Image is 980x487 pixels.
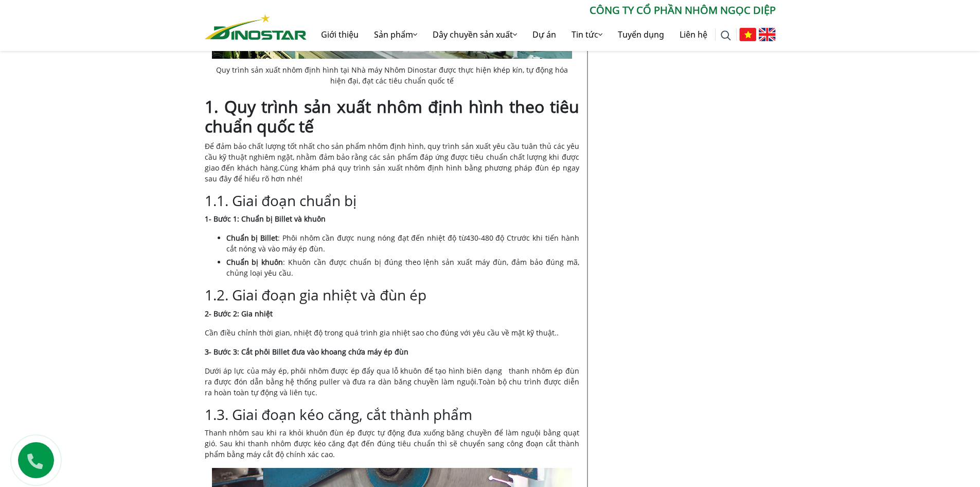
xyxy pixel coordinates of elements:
span: Cùng khám phá quy trình sản xuất nhôm định hình bằng phương pháp đùn ép ngay sau đây để hiểu rõ h... [205,163,579,183]
span: : Khuôn cần được chuẩn bị đúng theo lệnh sản xuất máy đùn, đảm bảo đúng mã, chủng loại yêu cầu. [226,257,579,278]
img: Tiếng Việt [739,28,756,41]
b: 2- Bước 2: Gia nhiệt [205,309,273,318]
span: 1.3. Giai đoạn kéo căng, cắt thành phẩm [205,405,472,424]
img: search [721,30,731,41]
span: trước khi tiến hành cắt nóng và vào máy ép đùn. [226,233,579,254]
a: Giới thiệu [313,18,366,51]
a: Dự án [525,18,564,51]
a: Tin tức [564,18,610,51]
a: Liên hệ [672,18,715,51]
b: 3- Bước 3: Cắt phôi Billet đưa vào khoang chứa máy ép đùn [205,347,408,357]
span: 430-480 độ C [466,233,512,243]
strong: 1. Quy trình sản xuất nhôm định hình theo tiêu chuẩn quốc tế [205,95,579,137]
span: 1.2. Giai đoạn gia nhiệt và đùn ép [205,285,426,305]
b: Chuẩn bị Billet [226,233,278,243]
img: Nhôm Dinostar [205,14,307,40]
span: Cần điều chỉnh thời gian, nhiệt độ trong quá trình gia nhiệt sao cho đúng với yêu cầu về mặt kỹ t... [205,328,559,338]
b: Chuẩn bị khuôn [226,257,283,267]
span: : Phôi nhôm cần được nung nóng đạt đến nhiệt độ từ [278,233,466,243]
img: English [759,28,776,41]
p: CÔNG TY CỔ PHẦN NHÔM NGỌC DIỆP [307,3,776,18]
span: . [278,163,280,173]
a: Dây chuyền sản xuất [425,18,525,51]
span: Dưới áp lực của máy ép, phôi nhôm được ép đẩy qua lỗ khuôn để tạo hình biên dạng thanh nhôm ép đù... [205,366,579,387]
a: Sản phẩm [366,18,425,51]
span: Để đảm bảo chất lượng tốt nhất cho sản phẩm nhôm định hình, quy trình sản xuất yêu cầu tuân thủ c... [205,141,579,173]
a: Tuyển dụng [610,18,672,51]
figcaption: Quy trình sản xuất nhôm định hình tại Nhà máy Nhôm Dinostar được thực hiện khép kín, tự động hóa ... [212,64,572,86]
b: 1- Bước 1: Chuẩn bị Billet và khuôn [205,214,326,224]
span: Toàn bộ chu trình được diễn ra hoàn toàn tự động và liên tục. [205,377,579,397]
span: Thanh nhôm sau khi ra khỏi khuôn đùn ép được tự động đưa xuống băng chuyền để làm nguội bằng quạt... [205,428,579,459]
span: 1.1. Giai đoạn chuẩn bị [205,191,357,210]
